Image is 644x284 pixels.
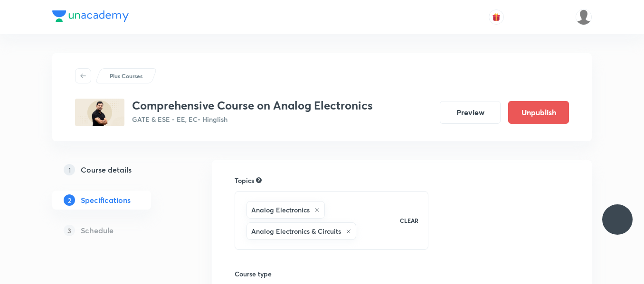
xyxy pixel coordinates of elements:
[81,194,131,206] h5: Specifications
[251,205,310,215] h6: Analog Electronics
[52,10,129,24] a: Company Logo
[64,164,75,175] p: 1
[235,175,254,185] h6: Topics
[440,101,501,124] button: Preview
[75,99,124,126] img: 80C8186E-AF3C-40C5-AA5A-B6E07DA567F2_plus.png
[251,226,341,236] h6: Analog Electronics & Circuits
[489,9,504,25] button: avatar
[256,176,262,184] div: Search for topics
[52,10,129,22] img: Company Logo
[81,225,114,236] h5: Schedule
[235,269,428,279] h6: Course type
[132,99,373,112] h3: Comprehensive Course on Analog Electronics
[576,9,592,25] img: Rajalakshmi
[612,214,623,225] img: ttu
[400,216,418,225] p: CLEAR
[508,101,569,124] button: Unpublish
[132,114,373,124] p: GATE & ESE - EE, EC • Hinglish
[64,225,75,236] p: 3
[64,194,75,206] p: 2
[81,164,132,175] h5: Course details
[492,13,501,21] img: avatar
[52,160,181,179] a: 1Course details
[110,72,142,80] p: Plus Courses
